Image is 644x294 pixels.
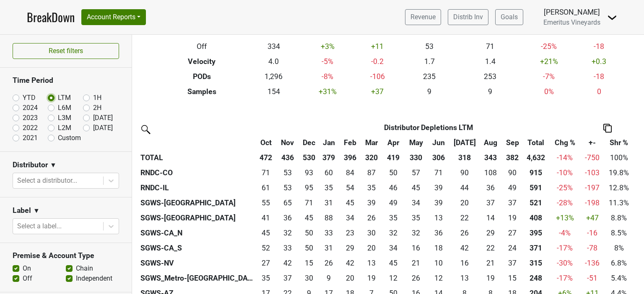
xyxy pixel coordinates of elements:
div: 46 [384,182,402,193]
td: 13.334 [427,210,450,225]
div: 35 [407,212,425,223]
div: 13 [429,212,448,223]
div: [PERSON_NAME] [543,7,600,18]
div: 65 [278,197,297,208]
td: 33.834 [339,210,361,225]
th: SGWS-CA_N [138,225,255,240]
td: 42.167 [276,256,299,271]
div: 50 [301,243,317,253]
div: -198 [583,197,602,208]
div: 45 [301,212,317,223]
td: 1,296 [248,69,299,84]
label: 2021 [23,133,38,143]
td: 21.5 [450,210,479,225]
th: Mar: activate to sort column ascending [361,135,382,150]
td: -17 % [549,240,581,256]
td: 44.833 [405,180,427,195]
div: -197 [583,182,602,193]
td: 95 [299,180,319,195]
div: 39 [429,197,448,208]
th: 436 [276,150,299,165]
label: LTM [58,93,71,103]
td: 19.167 [502,210,523,225]
h3: Time Period [13,76,119,85]
label: Chain [76,263,93,274]
label: Independent [76,274,112,284]
div: 27 [257,258,274,268]
div: 22 [452,212,477,223]
th: Apr: activate to sort column ascending [382,135,405,150]
div: 33 [278,243,297,253]
div: 44 [452,182,477,193]
td: -25 % [549,180,581,195]
td: 26.333 [361,210,382,225]
div: 20 [363,243,380,253]
div: 591 [525,182,547,193]
td: 8% [604,240,634,256]
th: +-: activate to sort column ascending [581,135,604,150]
td: 36.666 [502,256,523,271]
td: 21 [405,256,427,271]
div: 50 [384,167,402,178]
td: 1.7 [399,54,460,69]
td: 16 [450,256,479,271]
div: 36 [278,212,297,223]
td: -18 [577,39,621,54]
td: 154 [248,84,299,99]
th: SGWS-CA_S [138,240,255,256]
th: Dec: activate to sort column ascending [299,135,319,150]
td: 0 [577,84,621,99]
td: 38.919 [427,195,450,210]
div: 42 [452,243,477,253]
label: L3M [58,113,71,123]
img: filter [138,122,152,135]
td: 33 [276,240,299,256]
th: Jan: activate to sort column ascending [319,135,338,150]
div: +47 [583,212,602,223]
h3: Premise & Account Type [13,251,119,260]
th: 419 [382,150,405,165]
th: 315.167 [523,256,549,271]
th: Jul: activate to sort column ascending [450,135,479,150]
div: 14 [481,212,500,223]
div: 61 [257,182,274,193]
td: 60.25 [319,165,338,180]
td: 45.333 [299,210,319,225]
div: 16 [407,243,425,253]
td: 52.416 [255,240,276,256]
th: Shr %: activate to sort column ascending [604,135,634,150]
td: -7 % [521,69,578,84]
div: 32 [384,228,402,238]
th: 343 [479,150,502,165]
th: 379 [319,150,338,165]
div: 395 [525,228,547,238]
th: Jun: activate to sort column ascending [427,135,450,150]
td: +13 % [549,210,581,225]
a: Distrib Inv [448,9,488,25]
div: 34 [340,212,359,223]
div: 915 [525,167,547,178]
td: 52.667 [276,180,299,195]
th: 394.500 [523,225,549,240]
label: [DATE] [93,123,113,133]
td: 35.166 [382,210,405,225]
td: 10 [427,256,450,271]
div: 93 [301,167,317,178]
th: 382 [502,150,523,165]
td: 30.667 [319,195,338,210]
td: 334 [248,39,299,54]
td: 45.252 [339,195,361,210]
label: Off [23,274,32,284]
td: 70.916 [299,195,319,210]
td: -30 % [549,256,581,271]
th: RNDC-IL [138,180,255,195]
div: 54 [340,182,359,193]
th: Sep: activate to sort column ascending [502,135,523,150]
div: 108 [481,167,500,178]
td: 56.75 [405,165,427,180]
div: 26 [452,228,477,238]
td: 93.083 [299,165,319,180]
label: 2022 [23,123,38,133]
td: -5 % [299,54,356,69]
td: 71.25 [427,165,450,180]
